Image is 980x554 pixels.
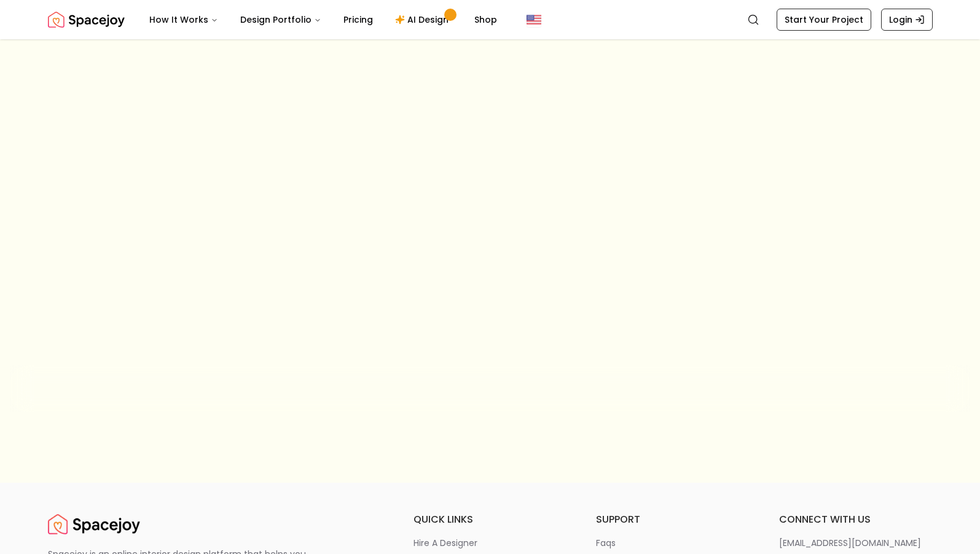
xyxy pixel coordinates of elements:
img: United States [527,12,541,27]
a: Login [881,9,933,31]
a: [EMAIL_ADDRESS][DOMAIN_NAME] [779,537,933,549]
p: [EMAIL_ADDRESS][DOMAIN_NAME] [779,537,921,549]
a: hire a designer [414,537,567,549]
button: How It Works [139,7,228,32]
h6: support [596,512,750,527]
a: Pricing [334,7,383,32]
nav: Main [139,7,507,32]
a: Shop [465,7,507,32]
button: Design Portfolio [230,7,331,32]
a: Start Your Project [777,9,871,31]
a: faqs [596,537,750,549]
a: Spacejoy [48,7,125,32]
p: faqs [596,537,616,549]
a: Spacejoy [48,512,140,537]
h6: connect with us [779,512,933,527]
img: Spacejoy Logo [48,7,125,32]
p: hire a designer [414,537,477,549]
h6: quick links [414,512,567,527]
img: Spacejoy Logo [48,512,140,537]
a: AI Design [385,7,462,32]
